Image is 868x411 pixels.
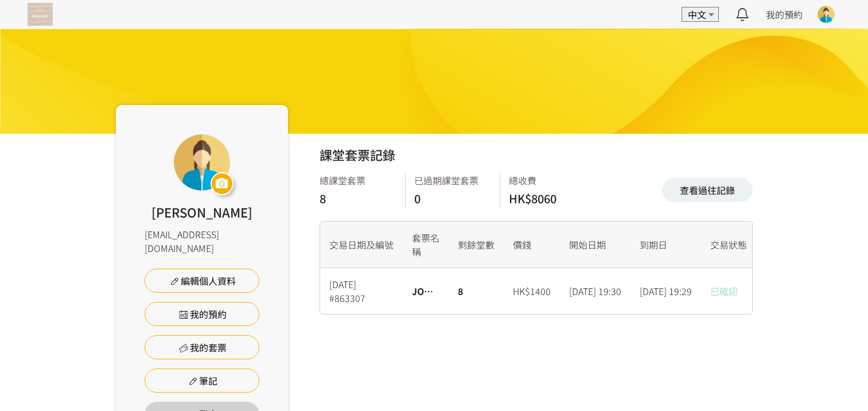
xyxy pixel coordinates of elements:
[145,302,259,326] a: 我的預約
[630,222,701,268] div: 到期日
[766,7,803,21] a: 我的預約
[414,190,488,207] div: 0
[449,222,504,268] div: 剩餘堂數
[145,369,259,393] a: 筆記
[560,222,630,268] div: 開始日期
[320,190,394,207] div: 8
[320,173,394,187] div: 總課堂套票
[509,173,583,187] div: 總收費
[403,222,449,268] div: 套票名稱
[504,268,560,314] div: HK$1400
[560,268,630,314] div: [DATE] 19:30
[151,203,252,222] div: [PERSON_NAME]
[509,190,583,207] div: HK$8060
[504,222,560,268] div: 價錢
[701,268,756,314] div: 已確認
[630,268,701,314] div: [DATE] 19:29
[662,178,753,202] a: 查看過往記錄
[701,222,756,268] div: 交易狀態
[449,268,504,314] div: 8
[320,268,403,314] div: [DATE] #863307
[414,173,488,187] div: 已過期課堂套票
[145,335,259,359] a: 我的套票
[412,284,439,298] div: JOURNEY套票 {10堂} : 瑜伽、普拉提及舞蹈
[320,145,395,164] h2: 課堂套票記錄
[145,269,259,293] a: 編輯個人資料
[320,222,403,268] div: 交易日期及編號
[28,3,53,26] img: T57dtJh47iSJKDtQ57dN6xVUMYY2M0XQuGF02OI4.png
[145,227,259,255] div: [EMAIL_ADDRESS][DOMAIN_NAME]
